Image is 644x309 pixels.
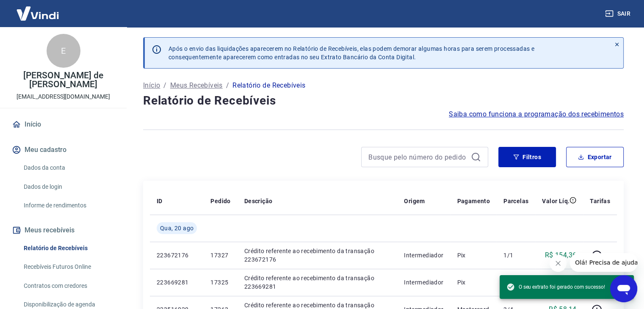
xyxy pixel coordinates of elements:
[157,197,163,205] p: ID
[244,247,390,264] p: Crédito referente ao recebimento da transação 223672176
[17,92,110,101] p: [EMAIL_ADDRESS][DOMAIN_NAME]
[157,278,197,287] p: 223669281
[503,251,528,259] p: 1/1
[7,71,120,89] p: [PERSON_NAME] de [PERSON_NAME]
[10,141,116,159] button: Meu cadastro
[10,221,116,240] button: Meus recebíveis
[566,147,624,167] button: Exportar
[570,253,637,272] iframe: Mensagem da empresa
[550,255,567,272] iframe: Fechar mensagem
[404,278,443,287] p: Intermediador
[157,251,197,259] p: 223672176
[143,92,624,109] h4: Relatório de Recebíveis
[20,159,116,177] a: Dados da conta
[244,274,390,291] p: Crédito referente ao recebimento da transação 223669281
[163,80,166,91] p: /
[160,224,193,232] span: Qua, 20 ago
[404,251,443,259] p: Intermediador
[210,251,230,259] p: 17327
[169,44,534,61] p: Após o envio das liquidações aparecerem no Relatório de Recebíveis, elas podem demorar algumas ho...
[244,197,273,205] p: Descrição
[457,251,490,259] p: Pix
[404,197,425,205] p: Origem
[47,34,80,68] div: E
[457,278,490,287] p: Pix
[20,240,116,257] a: Relatório de Recebíveis
[170,80,223,91] a: Meus Recebíveis
[498,147,556,167] button: Filtros
[545,250,577,260] p: R$ 154,36
[143,80,160,91] a: Início
[449,109,624,119] a: Saiba como funciona a programação dos recebimentos
[226,80,229,91] p: /
[590,197,610,205] p: Tarifas
[20,258,116,276] a: Recebíveis Futuros Online
[503,197,528,205] p: Parcelas
[10,0,65,26] img: Vindi
[20,178,116,196] a: Dados de login
[210,278,230,287] p: 17325
[542,197,569,205] p: Valor Líq.
[232,80,305,91] p: Relatório de Recebíveis
[457,197,490,205] p: Pagamento
[20,277,116,295] a: Contratos com credores
[5,6,71,13] span: Olá! Precisa de ajuda?
[368,151,467,163] input: Busque pelo número do pedido
[610,275,637,302] iframe: Botão para abrir a janela de mensagens
[20,197,116,214] a: Informe de rendimentos
[10,115,116,134] a: Início
[603,6,634,22] button: Sair
[210,197,230,205] p: Pedido
[506,283,605,291] span: O seu extrato foi gerado com sucesso!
